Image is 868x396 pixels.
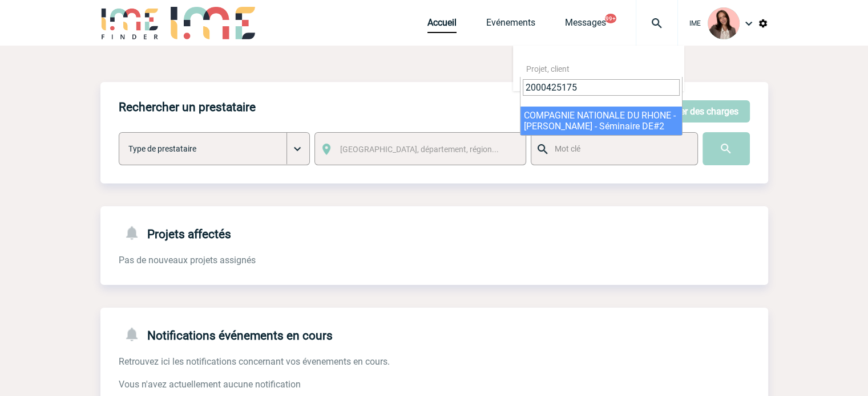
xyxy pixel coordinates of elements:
input: Mot clé [552,141,687,156]
a: Accueil [427,17,457,33]
span: Projet, client [526,64,570,74]
li: COMPAGNIE NATIONALE DU RHONE - [PERSON_NAME] - Séminaire DE#2 [520,107,682,135]
h4: Rechercher un prestataire [119,100,256,114]
a: Messages [565,17,606,33]
img: 94396-3.png [708,7,740,39]
img: notifications-24-px-g.png [123,326,147,342]
span: Vous n'avez actuellement aucune notification [119,379,301,390]
input: Submit [703,132,750,165]
button: 99+ [605,14,616,23]
span: Retrouvez ici les notifications concernant vos évenements en cours. [119,356,390,367]
span: Pas de nouveaux projets assignés [119,255,256,266]
img: notifications-24-px-g.png [123,224,147,241]
h4: Notifications événements en cours [119,326,333,342]
span: [GEOGRAPHIC_DATA], département, région... [340,145,499,154]
img: IME-Finder [100,7,160,39]
h4: Projets affectés [119,224,231,241]
a: Evénements [486,17,535,33]
span: IME [689,19,701,27]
